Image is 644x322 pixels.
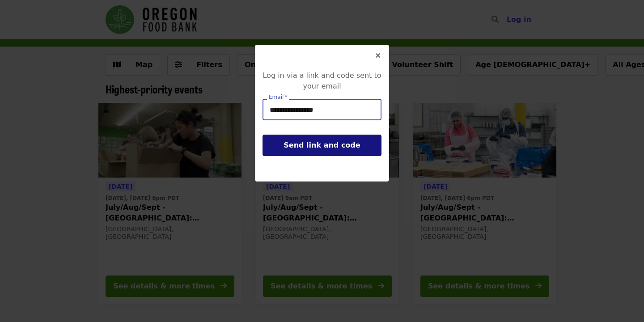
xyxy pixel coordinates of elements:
[263,135,381,156] button: Send link and code
[367,45,389,67] button: Close
[375,51,381,60] i: times icon
[263,71,381,90] span: Log in via a link and code sent to your email
[263,99,381,120] input: [object Object]
[284,141,360,149] span: Send link and code
[269,94,284,100] span: Email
